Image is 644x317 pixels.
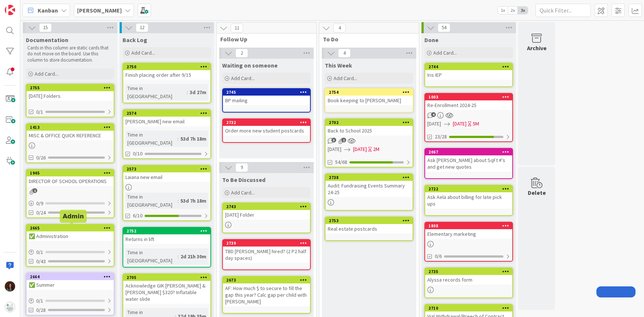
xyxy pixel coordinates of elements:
[27,273,114,290] div: 2664✅ Summer
[5,281,15,292] img: RF
[26,123,114,163] a: 1413MISC & OFFICE QUICK REFERENCE0/26
[179,135,208,143] div: 53d 7h 18m
[123,274,210,304] div: 2705Acknowledge GIK [PERSON_NAME] & [PERSON_NAME] $320? Inflatable water slide
[133,212,142,220] span: 6/10
[424,148,513,179] a: 2067Ask [PERSON_NAME] about SqFt #'s and get new quotes
[30,274,114,279] div: 2664
[528,188,546,197] div: Delete
[27,91,114,101] div: [DATE] Folders
[328,145,341,153] span: [DATE]
[223,96,310,105] div: BP mailing
[424,222,513,262] a: 1808Elementary marketing0/6
[125,248,178,265] div: Time in [GEOGRAPHIC_DATA]
[231,24,243,32] span: 11
[223,240,310,247] div: 2739
[518,7,528,14] span: 3x
[123,166,210,182] div: 2573Laiana new email
[27,124,114,131] div: 1413
[427,120,441,128] span: [DATE]
[222,276,311,314] a: 2673AF: How much $ to secure to fill the gap this year? Calc gap per child with [PERSON_NAME]
[26,224,114,267] a: 2665✅ Administration0/10/43
[223,203,310,220] div: 2743[DATE] Folder
[222,176,265,183] span: To Be Discussed
[36,200,43,207] span: 0 / 9
[425,186,512,209] div: 2722Ask Aela about billing for late pick ups
[26,273,114,316] a: 2664✅ Summer0/10/28
[325,118,413,168] a: 2702Back to School 2025[DATE][DATE]2M54/68
[178,197,179,205] span: :
[428,306,512,311] div: 2710
[325,173,413,211] a: 2738Audit: Fundraising Events Summary 24-25
[353,145,367,153] span: [DATE]
[498,7,508,14] span: 1x
[329,218,413,223] div: 2753
[30,170,114,176] div: 1945
[425,186,512,192] div: 2722
[27,131,114,140] div: MISC & OFFICE QUICK REFERENCE
[223,119,310,126] div: 2732
[527,44,547,52] div: Archive
[27,45,113,63] p: Cards in this column are static cards that do not move on the board. Use this column to store doc...
[425,223,512,229] div: 1808
[35,70,58,77] span: Add Card...
[36,209,46,217] span: 0/24
[325,62,352,69] span: This Week
[123,36,147,44] span: Back Log
[334,75,357,82] span: Add Card...
[27,248,114,257] div: 0/1
[323,35,410,43] span: To Do
[235,163,248,172] span: 9
[424,36,438,44] span: Done
[179,197,208,205] div: 53d 7h 18m
[425,63,512,80] div: 2744Iris IEP
[425,275,512,285] div: Alyssa records form
[36,297,43,305] span: 0 / 1
[373,145,379,153] div: 2M
[178,252,179,261] span: :
[123,63,210,70] div: 2750
[435,133,447,141] span: 23/28
[36,154,46,162] span: 0/26
[425,229,512,239] div: Elementary marketing
[123,274,210,281] div: 2705
[27,170,114,186] div: 1945DIRECTOR OF SCHOOL OPERATIONS
[123,110,210,126] div: 2574[PERSON_NAME] new email
[5,5,15,15] img: Visit kanbanzone.com
[222,239,311,270] a: 2739TBD [PERSON_NAME] hired? (2 P2 half day spaces)
[428,186,512,192] div: 2722
[226,241,310,246] div: 2739
[226,120,310,125] div: 2732
[433,49,457,56] span: Add Card...
[425,268,512,275] div: 2735
[226,90,310,95] div: 2745
[425,149,512,155] div: 2067
[27,273,114,280] div: 2664
[435,252,442,260] span: 0/6
[231,75,255,82] span: Add Card...
[27,231,114,241] div: ✅ Administration
[30,125,114,130] div: 1413
[428,94,512,100] div: 1003
[438,23,450,32] span: 54
[223,89,310,105] div: 2745BP mailing
[425,268,512,285] div: 2735Alyssa records form
[222,88,311,113] a: 2745BP mailing
[36,258,46,265] span: 0/43
[123,228,210,244] div: 2752Returns in lift
[133,150,142,158] span: 0/10
[123,63,211,103] a: 2750Finish placing order after 9/15Time in [GEOGRAPHIC_DATA]:3d 27m
[36,248,43,256] span: 0 / 1
[123,110,210,117] div: 2574
[424,185,513,216] a: 2722Ask Aela about billing for late pick ups
[27,199,114,208] div: 0/9
[326,217,413,224] div: 2753
[235,49,248,58] span: 2
[326,217,413,234] div: 2753Real estate postcards
[36,306,46,314] span: 0/28
[187,88,188,96] span: :
[425,192,512,209] div: Ask Aela about billing for late pick ups
[325,217,413,241] a: 2753Real estate postcards
[127,111,210,116] div: 2574
[30,225,114,231] div: 2665
[341,138,346,142] span: 1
